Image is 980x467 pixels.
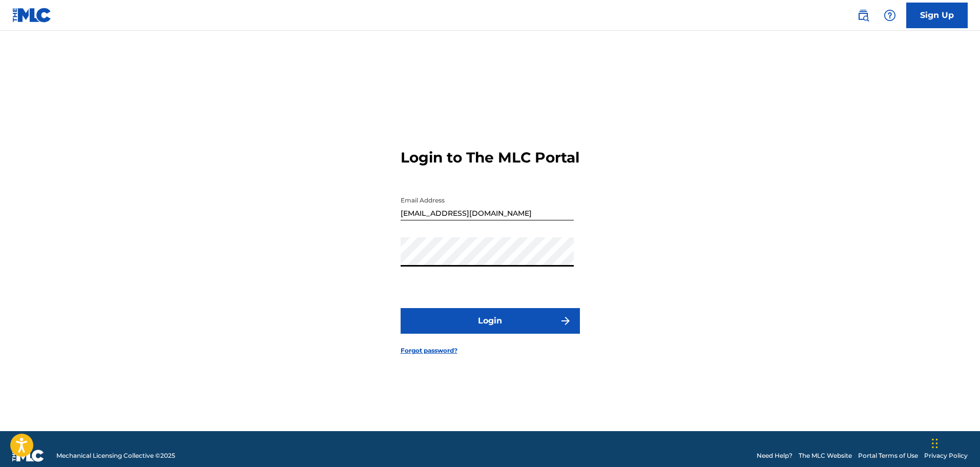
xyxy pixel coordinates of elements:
div: Help [880,5,900,26]
h3: Login to The MLC Portal [401,149,579,167]
span: Mechanical Licensing Collective © 2025 [56,451,175,460]
div: Drag [932,428,938,459]
img: search [857,9,869,22]
a: Forgot password? [401,346,457,355]
img: help [884,9,896,22]
a: Public Search [853,5,873,26]
a: Sign Up [906,3,968,28]
button: Login [401,308,580,334]
a: Privacy Policy [924,451,968,460]
a: Portal Terms of Use [858,451,918,460]
img: logo [12,450,44,462]
a: Need Help? [757,451,793,460]
img: MLC Logo [12,8,52,23]
img: f7272a7cc735f4ea7f67.svg [559,315,572,327]
a: The MLC Website [799,451,852,460]
iframe: Chat Widget [929,418,980,467]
